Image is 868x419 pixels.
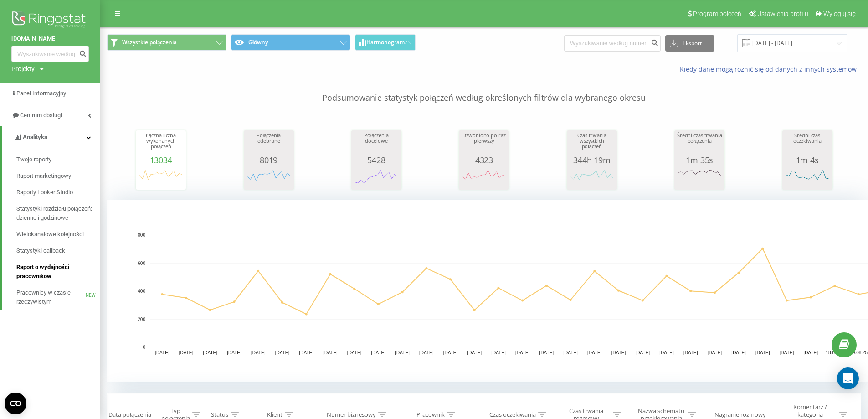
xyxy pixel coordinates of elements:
text: 800 [138,233,145,238]
text: [DATE] [731,350,746,355]
text: [DATE] [563,350,578,355]
a: Twoje raporty [16,151,100,168]
text: [DATE] [443,350,458,355]
a: Wielokanałowe kolejności [16,226,100,243]
div: Dzwoniono po raz pierwszy [461,133,507,155]
span: Wyloguj się [823,10,856,17]
a: Kiedy dane mogą różnić się od danych z innych systemów [680,65,861,73]
text: 400 [138,289,145,294]
span: Panel Informacyjny [16,90,66,97]
text: [DATE] [804,350,818,355]
div: Czas trwania wszystkich połączeń [569,133,615,155]
text: [DATE] [491,350,506,355]
button: Eksport [665,35,714,52]
div: 1m 35s [677,155,722,165]
button: Wszystkie połączenia [107,34,226,51]
svg: A chart. [785,165,830,192]
span: Program poleceń [693,10,741,17]
svg: A chart. [461,165,507,192]
div: Projekty [11,64,35,73]
text: [DATE] [467,350,482,355]
text: 0 [143,345,145,350]
svg: A chart. [569,165,615,192]
span: Statystyki rozdziału połączeń: dzienne i godzinowe [16,204,96,222]
a: [DOMAIN_NAME] [11,34,89,43]
text: [DATE] [275,350,290,355]
a: Pracownicy w czasie rzeczywistymNEW [16,285,100,310]
div: 4323 [461,155,507,165]
a: Raport marketingowy [16,168,100,184]
button: Open CMP widget [5,393,26,414]
div: Status [211,411,228,419]
text: [DATE] [755,350,770,355]
div: Czas oczekiwania [489,411,536,419]
svg: A chart. [138,165,184,192]
text: [DATE] [780,350,794,355]
div: 1m 4s [785,155,830,165]
text: 18.08.25 [826,350,844,355]
text: [DATE] [395,350,410,355]
text: [DATE] [683,350,698,355]
text: [DATE] [515,350,530,355]
span: Statystyki callback [16,246,65,255]
text: [DATE] [659,350,674,355]
span: Pracownicy w czasie rzeczywistym [16,288,86,306]
span: Ustawienia profilu [757,10,808,17]
span: Harmonogram [366,39,405,46]
p: Podsumowanie statystyk połączeń według określonych filtrów dla wybranego okresu [107,74,861,104]
svg: A chart. [354,165,399,192]
text: 200 [138,317,145,322]
text: [DATE] [708,350,722,355]
div: Połączenia docelowe [354,133,399,155]
span: Analityka [23,134,47,140]
span: Wielokanałowe kolejności [16,230,84,239]
div: Open Intercom Messenger [837,367,859,389]
a: Analityka [2,126,100,148]
text: 600 [138,261,145,266]
span: Raport o wydajności pracowników [16,263,96,281]
text: [DATE] [419,350,434,355]
text: [DATE] [323,350,338,355]
text: [DATE] [179,350,194,355]
span: Centrum obsługi [20,112,62,119]
text: [DATE] [251,350,266,355]
div: 344h 19m [569,155,615,165]
a: Statystyki rozdziału połączeń: dzienne i godzinowe [16,201,100,226]
div: Połączenia odebrane [246,133,292,155]
a: Raporty Looker Studio [16,184,100,201]
span: Raport marketingowy [16,171,71,181]
span: Wszystkie połączenia [122,39,177,46]
div: Łączna liczba wykonanych połączeń [138,133,184,155]
button: Harmonogram [355,34,416,51]
input: Wyszukiwanie według numeru [11,46,89,62]
text: [DATE] [587,350,602,355]
text: [DATE] [371,350,386,355]
div: Średni czas oczekiwania [785,133,830,155]
text: [DATE] [299,350,313,355]
text: [DATE] [227,350,241,355]
svg: A chart. [677,165,722,192]
text: [DATE] [539,350,554,355]
div: 5428 [354,155,399,165]
a: Raport o wydajności pracowników [16,259,100,285]
svg: A chart. [246,165,292,192]
text: 19.08.25 [850,350,868,355]
div: Klient [267,411,282,419]
div: Średni czas trwania połączenia [677,133,722,155]
div: Data połączenia [108,411,151,419]
text: [DATE] [611,350,626,355]
text: [DATE] [347,350,362,355]
div: Numer biznesowy [327,411,376,419]
div: Nagranie rozmowy [714,411,766,419]
text: [DATE] [635,350,650,355]
div: 8019 [246,155,292,165]
img: Ringostat logo [11,9,89,32]
span: Raporty Looker Studio [16,188,73,197]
